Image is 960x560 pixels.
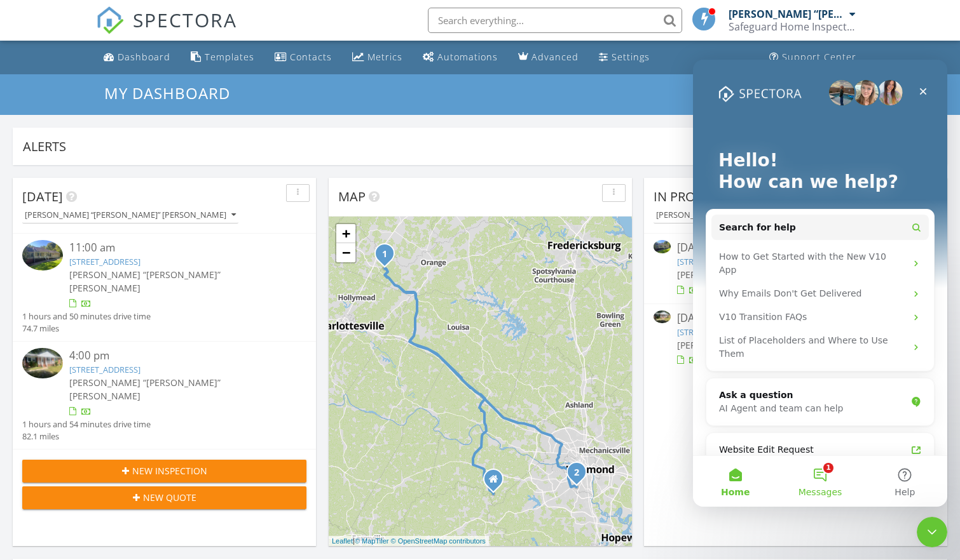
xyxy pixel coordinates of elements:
[290,51,332,63] div: Contacts
[338,188,366,205] span: Map
[677,256,748,267] a: [STREET_ADDRESS]
[25,211,236,220] div: [PERSON_NAME] “[PERSON_NAME]” [PERSON_NAME]
[677,339,902,351] span: [PERSON_NAME] “[PERSON_NAME]” [PERSON_NAME]
[347,46,408,69] a: Metrics
[391,537,486,545] a: © OpenStreetMap contributors
[69,377,221,402] span: [PERSON_NAME] “[PERSON_NAME]” [PERSON_NAME]
[99,46,175,69] a: Dashboard
[654,310,671,323] img: 9357619%2Fcover_photos%2FE37nse8x7vzX8C2R6jRJ%2Fsmall.9357619-1756322654793
[654,188,734,205] span: In Progress
[22,348,306,443] a: 4:00 pm [STREET_ADDRESS] [PERSON_NAME] “[PERSON_NAME]” [PERSON_NAME] 1 hours and 54 minutes drive...
[336,243,355,262] a: Zoom out
[22,348,63,378] img: 9357619%2Fcover_photos%2FE37nse8x7vzX8C2R6jRJ%2Fsmall.9357619-1756322654793
[693,60,947,507] iframe: Intercom live chat
[428,8,682,33] input: Search everything...
[729,8,846,20] div: [PERSON_NAME] “[PERSON_NAME]” [PERSON_NAME]
[336,224,355,243] a: Zoom in
[437,51,498,63] div: Automations
[22,188,63,205] span: [DATE]
[382,250,387,259] i: 1
[594,46,655,69] a: Settings
[654,207,870,224] button: [PERSON_NAME] “[PERSON_NAME]” [PERSON_NAME]
[677,310,914,326] div: [DATE] 4:00 pm
[133,6,237,33] span: SPECTORA
[329,536,489,547] div: |
[132,464,207,477] span: New Inspection
[22,460,306,483] button: New Inspection
[764,46,861,69] a: Support Center
[22,430,151,443] div: 82.1 miles
[367,51,402,63] div: Metrics
[22,240,306,335] a: 11:00 am [STREET_ADDRESS] [PERSON_NAME] “[PERSON_NAME]” [PERSON_NAME] 1 hours and 50 minutes driv...
[577,472,584,479] div: 2419 Brinkwood Dr, Richmond, VA 23224
[332,537,353,545] a: Leaflet
[69,269,221,294] span: [PERSON_NAME] “[PERSON_NAME]” [PERSON_NAME]
[22,486,306,509] button: New Quote
[917,517,947,547] iframe: Intercom live chat
[69,348,282,364] div: 4:00 pm
[531,51,579,63] div: Advanced
[22,240,63,270] img: 9352388%2Fcover_photos%2Fn00QeadEhhAApKAtovOu%2Fsmall.9352388-1756303700021
[22,310,151,323] div: 1 hours and 50 minutes drive time
[69,256,141,267] a: [STREET_ADDRESS]
[654,310,938,367] a: [DATE] 4:00 pm [STREET_ADDRESS] [PERSON_NAME] “[PERSON_NAME]” [PERSON_NAME]
[677,326,748,338] a: [STREET_ADDRESS]
[205,51,254,63] div: Templates
[22,207,238,224] button: [PERSON_NAME] “[PERSON_NAME]” [PERSON_NAME]
[418,46,503,69] a: Automations (Basic)
[677,240,914,256] div: [DATE] 11:00 am
[654,240,938,297] a: [DATE] 11:00 am [STREET_ADDRESS] [PERSON_NAME] “[PERSON_NAME]” [PERSON_NAME]
[654,240,671,253] img: 9352388%2Fcover_photos%2Fn00QeadEhhAApKAtovOu%2Fsmall.9352388-1756303700021
[69,364,141,375] a: [STREET_ADDRESS]
[143,491,196,504] span: New Quote
[23,138,919,155] div: Alerts
[574,469,579,477] i: 2
[22,418,151,430] div: 1 hours and 54 minutes drive time
[612,51,650,63] div: Settings
[118,51,170,63] div: Dashboard
[186,46,259,69] a: Templates
[270,46,337,69] a: Contacts
[729,20,856,33] div: Safeguard Home Inspection
[677,269,902,281] span: [PERSON_NAME] “[PERSON_NAME]” [PERSON_NAME]
[104,83,230,103] span: My Dashboard
[22,323,151,335] div: 74.7 miles
[355,537,389,545] a: © MapTiler
[513,46,584,69] a: Advanced
[385,253,392,261] div: 13161 Dogwood Ln, Barboursville, VA 22923
[493,479,501,486] div: 721 Petersburg Rd, Powhatan VA 23139
[782,51,856,63] div: Support Center
[656,211,867,220] div: [PERSON_NAME] “[PERSON_NAME]” [PERSON_NAME]
[69,240,282,256] div: 11:00 am
[96,17,237,44] a: SPECTORA
[96,6,124,34] img: The Best Home Inspection Software - Spectora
